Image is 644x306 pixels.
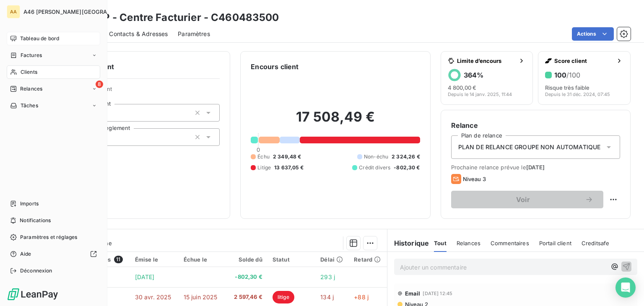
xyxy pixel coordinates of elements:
[178,30,210,38] span: Paramètres
[20,267,52,275] span: Déconnexion
[458,143,601,151] span: PLAN DE RELANCE GROUPE NON AUTOMATIQUE
[464,71,483,79] h6: 364 %
[554,57,613,64] span: Score client
[135,256,174,263] div: Émise le
[273,256,311,263] div: Statut
[184,256,222,263] div: Échue le
[392,153,420,161] span: 2 324,26 €
[457,57,515,64] span: Limite d’encours
[394,164,420,171] span: -802,30 €
[320,293,334,301] span: 134 j
[20,85,42,93] span: Relances
[257,164,271,171] span: Litige
[273,153,301,161] span: 2 349,48 €
[441,51,533,105] button: Limite d’encours364%4 800,00 €Depuis le 14 janv. 2025, 11:44
[7,5,20,18] div: AA
[545,84,589,91] span: Risque très faible
[20,217,51,224] span: Notifications
[491,240,529,246] span: Commentaires
[232,273,262,281] span: -802,30 €
[7,247,100,261] a: Aide
[135,293,171,301] span: 30 avr. 2025
[423,291,452,296] span: [DATE] 12:45
[74,10,279,25] h3: CASVP - Centre Facturier - C460483500
[23,8,139,15] span: A46 [PERSON_NAME][GEOGRAPHIC_DATA]
[448,92,512,97] span: Depuis le 14 janv. 2025, 11:44
[538,51,631,105] button: Score client100/100Risque très faibleDepuis le 31 déc. 2024, 07:45
[20,200,39,207] span: Imports
[273,291,294,303] span: litige
[114,256,122,263] span: 11
[21,68,37,76] span: Clients
[405,290,421,297] span: Email
[274,164,304,171] span: 13 637,05 €
[566,71,580,79] span: /100
[251,109,420,134] h2: 17 508,49 €
[51,62,220,72] h6: Informations client
[526,164,545,171] span: [DATE]
[359,164,390,171] span: Crédit divers
[251,62,299,72] h6: Encours client
[21,52,42,59] span: Factures
[615,277,636,298] div: Open Intercom Messenger
[20,233,77,241] span: Paramètres et réglages
[451,120,620,130] h6: Relance
[96,80,103,88] span: 8
[7,288,59,301] img: Logo LeanPay
[539,240,571,246] span: Portail client
[364,153,388,161] span: Non-échu
[257,146,260,153] span: 0
[354,256,382,263] div: Retard
[461,196,585,203] span: Voir
[434,240,447,246] span: Tout
[20,250,31,258] span: Aide
[21,102,38,109] span: Tâches
[457,240,480,246] span: Relances
[451,164,620,171] span: Prochaine relance prévue le
[232,256,262,263] div: Solde dû
[320,273,335,280] span: 293 j
[387,238,429,248] h6: Historique
[109,30,168,38] span: Contacts & Adresses
[463,176,486,182] span: Niveau 3
[451,191,603,208] button: Voir
[354,293,369,301] span: +88 j
[545,92,610,97] span: Depuis le 31 déc. 2024, 07:45
[184,293,218,301] span: 15 juin 2025
[68,86,220,97] span: Propriétés Client
[320,256,344,263] div: Délai
[572,27,614,41] button: Actions
[582,240,610,246] span: Creditsafe
[448,84,476,91] span: 4 800,00 €
[232,293,262,301] span: 2 597,46 €
[257,153,270,161] span: Échu
[135,273,155,280] span: [DATE]
[554,71,580,79] h6: 100
[20,35,59,42] span: Tableau de bord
